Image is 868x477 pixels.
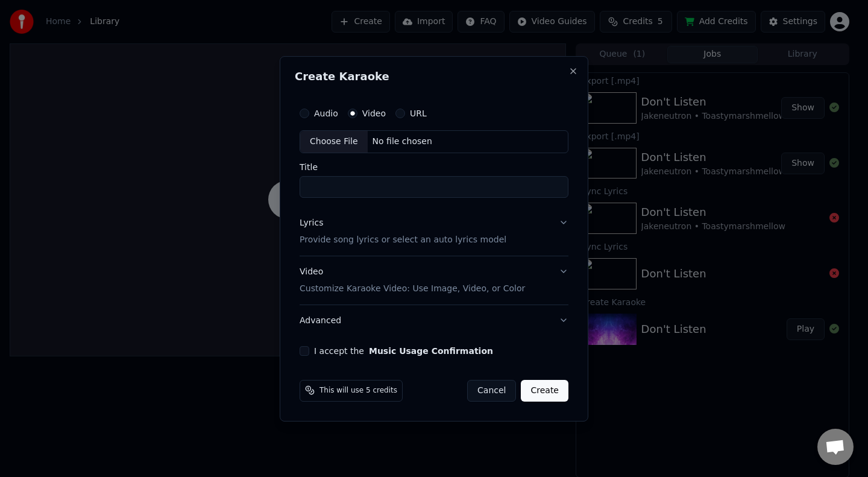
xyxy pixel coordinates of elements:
button: LyricsProvide song lyrics or select an auto lyrics model [300,207,568,256]
button: Create [521,379,568,401]
p: Provide song lyrics or select an auto lyrics model [300,234,506,246]
button: VideoCustomize Karaoke Video: Use Image, Video, or Color [300,256,568,305]
label: Title [300,163,568,171]
label: Audio [314,109,338,118]
div: Choose File [300,131,368,153]
div: Lyrics [300,217,323,229]
label: I accept the [314,346,493,355]
div: No file chosen [368,136,437,148]
h2: Create Karaoke [295,71,573,82]
div: Video [300,266,525,295]
label: Video [362,109,386,118]
button: Advanced [300,305,568,336]
button: I accept the [369,346,493,355]
button: Cancel [467,379,516,401]
p: Customize Karaoke Video: Use Image, Video, or Color [300,282,525,294]
span: This will use 5 credits [319,385,397,395]
label: URL [410,109,427,118]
